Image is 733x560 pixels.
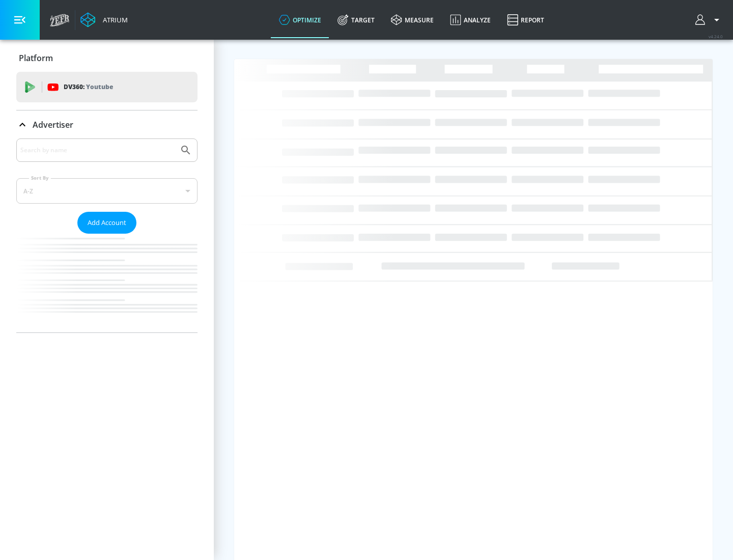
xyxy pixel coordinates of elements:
[64,81,113,93] p: DV360:
[77,212,136,234] button: Add Account
[499,2,552,38] a: Report
[383,2,442,38] a: measure
[88,217,126,229] span: Add Account
[99,15,128,24] div: Atrium
[19,52,53,64] p: Platform
[86,81,113,92] p: Youtube
[16,234,198,332] nav: list of Advertiser
[16,72,198,102] div: DV360: Youtube
[16,178,198,204] div: A-Z
[16,44,198,72] div: Platform
[329,2,383,38] a: Target
[20,144,175,157] input: Search by name
[16,138,198,332] div: Advertiser
[80,12,128,27] a: Atrium
[29,175,51,181] label: Sort By
[16,110,198,139] div: Advertiser
[442,2,499,38] a: Analyze
[271,2,329,38] a: optimize
[709,34,723,39] span: v 4.24.0
[33,119,73,130] p: Advertiser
